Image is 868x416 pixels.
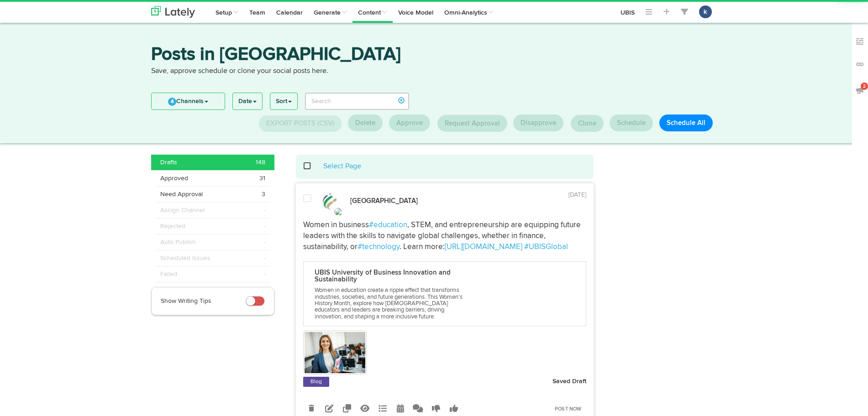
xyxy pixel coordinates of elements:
img: announcements_off.svg [855,86,864,95]
a: #education [369,221,407,229]
h3: Posts in [GEOGRAPHIC_DATA] [151,46,717,66]
span: - [263,254,265,263]
a: #technology [358,243,400,251]
span: Scheduled Issues [160,254,210,263]
a: Post Now [550,403,586,416]
span: Auto Publish [160,238,196,247]
span: Rejected [160,222,185,231]
span: 2 [861,83,868,90]
span: - [263,238,265,247]
button: Disapprove [513,114,563,131]
a: [URL][DOMAIN_NAME] [445,243,522,251]
p: UBIS University of Business Innovation and Sustainability [315,269,472,283]
a: Blog [309,377,324,386]
button: Export Posts (CSV) [259,115,342,132]
time: [DATE] [568,192,586,198]
span: Assign Channel [160,206,205,215]
span: , STEM, and entrepreneurship are equipping future leaders with the skills to navigate global chal... [303,221,583,251]
a: Sort [270,93,297,109]
img: links_off.svg [855,60,864,69]
button: Delete [348,114,383,131]
span: - [263,206,265,215]
span: . Learn more: [400,243,445,251]
p: Save, approve schedule or clone your social posts here. [151,66,717,77]
a: Date [233,93,262,109]
span: Need Approval [160,190,203,199]
a: #UBISGlobal [524,243,568,251]
span: Approved [160,174,188,183]
span: 4 [168,98,176,106]
span: Women in education create a ripple effect that transforms industries, societies, and future gener... [315,287,463,319]
input: Search [305,93,410,110]
a: Select Page [323,163,361,170]
span: 148 [256,158,265,167]
strong: [GEOGRAPHIC_DATA] [350,198,418,204]
strong: Saved Draft [552,378,586,385]
button: Request Approval [437,115,507,132]
span: Failed [160,270,177,279]
span: - [263,270,265,279]
img: twitter-x.svg [333,207,344,216]
button: Clone [571,115,604,132]
button: Schedule [610,114,653,131]
span: - [263,222,265,231]
img: keywords_off.svg [855,37,864,46]
a: 4Channels [152,93,225,109]
span: Women in business [303,221,369,229]
span: 3 [262,190,265,199]
span: 31 [259,174,265,183]
button: k [699,5,712,18]
button: Approve [389,114,430,131]
button: Schedule All [659,114,713,131]
img: logo_lately_bg_light.svg [151,6,195,18]
span: Clone [578,120,596,127]
img: K2Q0UqMORsiBuVkuQYRP [305,332,365,373]
span: Show Writing Tips [161,298,211,304]
span: Drafts [160,158,177,167]
span: Request Approval [445,120,500,127]
img: LSGxZeQS_normal.jpg [318,190,341,213]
